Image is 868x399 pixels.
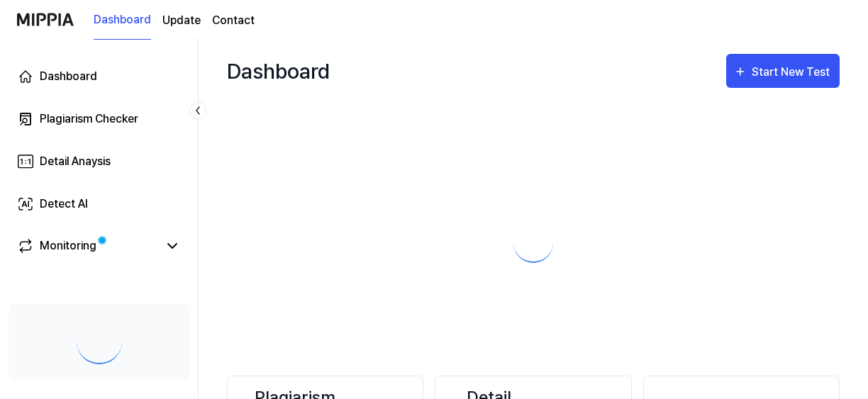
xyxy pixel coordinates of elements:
[9,60,189,94] a: Dashboard
[227,54,330,88] div: Dashboard
[726,54,840,88] button: Start New Test
[94,1,151,40] a: Dashboard
[752,63,833,82] div: Start New Test
[162,12,201,29] a: Update
[9,145,189,179] a: Detail Anaysis
[40,68,97,85] div: Dashboard
[40,111,138,128] div: Plagiarism Checker
[40,237,96,254] div: Monitoring
[212,12,255,29] a: Contact
[17,237,158,254] a: Monitoring
[9,187,189,221] a: Detect AI
[40,196,88,213] div: Detect AI
[9,102,189,136] a: Plagiarism Checker
[40,153,111,170] div: Detail Anaysis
